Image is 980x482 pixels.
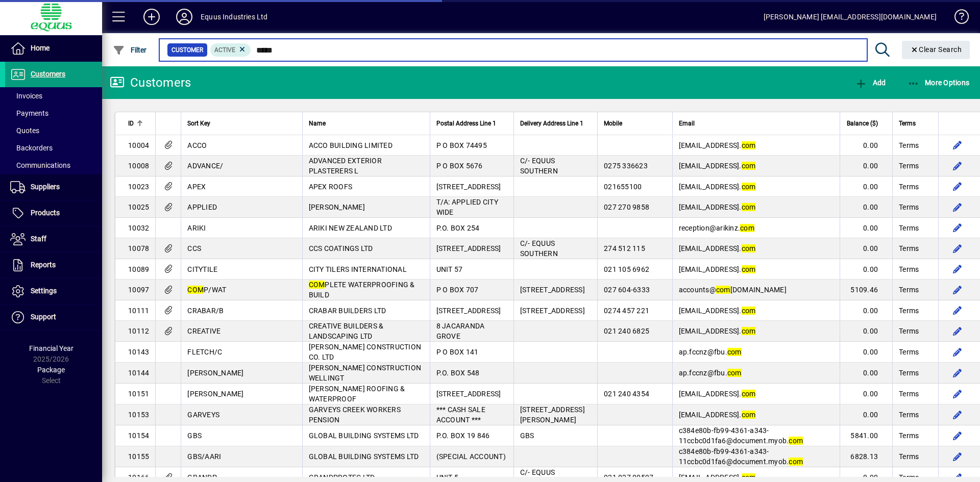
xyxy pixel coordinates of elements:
td: 0.00 [840,156,892,176]
a: Payments [5,105,102,122]
span: Active [214,46,235,54]
td: 5841.00 [840,425,892,446]
button: Edit [949,199,965,215]
span: Customer [171,45,203,55]
span: ADVANCE/ [187,162,223,170]
span: Terms [899,368,919,378]
a: Communications [5,157,102,174]
span: [STREET_ADDRESS] [436,390,501,398]
span: Terms [899,430,919,441]
div: Balance ($) [846,118,887,129]
span: Sort Key [187,118,210,129]
span: Mobile [604,118,622,129]
td: 0.00 [840,404,892,425]
button: Edit [949,240,965,257]
td: 0.00 [840,238,892,259]
span: 10143 [128,348,149,356]
em: com [742,183,756,191]
em: com [742,390,756,398]
em: com [742,411,756,419]
button: Edit [949,302,965,319]
mat-chip: Activation Status: Active [210,43,251,57]
span: Terms [899,223,919,233]
span: Reports [31,261,56,269]
span: Communications [10,161,70,169]
span: GLOBAL BUILDING SYSTEMS LTD [309,452,419,461]
span: UNIT 57 [436,265,463,273]
button: Edit [949,137,965,154]
span: More Options [908,79,970,87]
span: Terms [899,202,919,212]
a: Support [5,305,102,330]
span: 10008 [128,162,149,170]
span: GARVEYS CREEK WORKERS PENSION [309,405,401,424]
button: Edit [949,220,965,236]
button: Add [852,73,888,92]
a: Home [5,36,102,61]
em: com [789,437,803,445]
span: Settings [31,287,57,295]
span: GBS/AARI [187,452,221,461]
span: ACCO BUILDING LIMITED [309,141,393,149]
span: UNIT 5 [436,473,459,481]
span: CREATIVE BUILDERS & LANDSCAPING LTD [309,322,384,340]
span: 10089 [128,265,149,273]
span: 10078 [128,244,149,252]
span: 10004 [128,141,149,149]
button: Edit [949,386,965,402]
div: Equus Industries Ltd [201,9,268,25]
span: ap.fccnz@fbu. [679,348,742,356]
span: APEX ROOFS [309,183,353,191]
td: 0.00 [840,259,892,280]
a: Invoices [5,87,102,105]
button: Edit [949,323,965,339]
span: Terms [899,264,919,274]
span: Clear Search [910,45,962,54]
span: APPLIED [187,203,217,211]
button: Edit [949,158,965,174]
span: ARIKI [187,224,206,232]
span: Terms [899,161,919,171]
span: Name [309,118,326,129]
span: Balance ($) [847,118,878,129]
span: Terms [899,306,919,316]
span: CCS COATINGS LTD [309,244,373,252]
span: [EMAIL_ADDRESS]. [679,265,756,273]
span: P O BOX 141 [436,348,479,356]
em: COM [187,286,204,294]
span: PLETE WATERPROOFING & BUILD [309,281,415,299]
a: Products [5,200,102,226]
span: 0274 457 221 [604,307,649,315]
span: [STREET_ADDRESS][PERSON_NAME] [520,405,585,424]
span: [STREET_ADDRESS] [520,286,585,294]
span: 10111 [128,307,149,315]
span: GARVEYS [187,411,219,419]
span: Terms [899,389,919,399]
span: Support [31,313,56,321]
span: 021 027 00597 [604,473,653,481]
span: Add [855,79,886,87]
td: 0.00 [840,218,892,238]
span: [PERSON_NAME] ROOFING & WATERPROOF [309,385,405,403]
td: 6828.13 [840,446,892,467]
em: com [740,224,754,232]
span: Email [679,118,695,129]
span: CREATIVE [187,327,220,335]
span: 274 512 115 [604,244,645,252]
div: Mobile [604,118,666,129]
span: [PERSON_NAME] [309,203,365,211]
span: 8 JACARANDA GROVE [436,322,485,340]
span: 10144 [128,369,149,377]
span: CITYTILE [187,265,217,273]
a: Reports [5,252,102,278]
span: 10154 [128,432,149,440]
button: Edit [949,365,965,381]
span: Staff [31,235,46,243]
span: [EMAIL_ADDRESS]. [679,411,756,419]
button: Edit [949,282,965,298]
span: 10023 [128,183,149,191]
span: Terms [899,285,919,295]
span: [EMAIL_ADDRESS]. [679,390,756,398]
button: More Options [905,73,972,92]
em: COM [309,281,325,289]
